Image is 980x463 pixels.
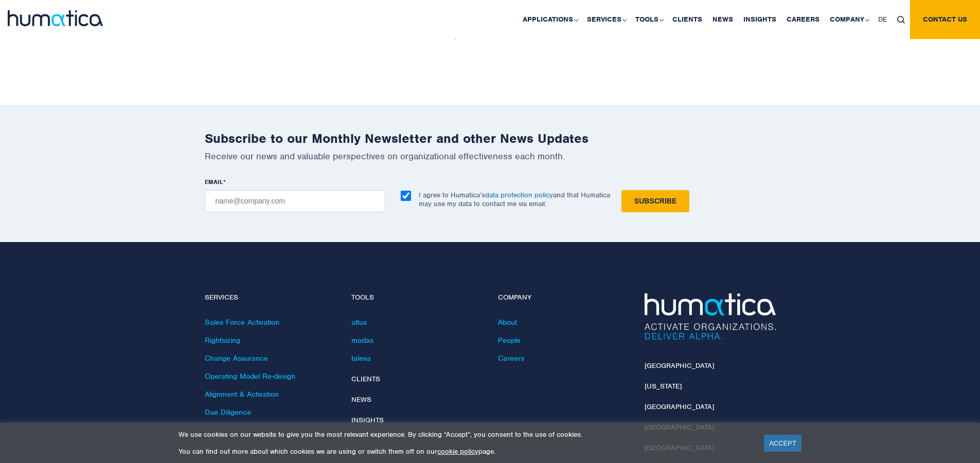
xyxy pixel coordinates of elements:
[498,336,521,345] a: People
[179,447,751,456] p: You can find out more about which cookies we are using or switch them off on our page.
[205,390,279,399] a: Alignment & Activation
[351,375,380,383] a: Clients
[205,293,336,302] h4: Services
[419,191,610,208] p: I agree to Humatica’s and that Humatica may use my data to contact me via email.
[351,395,371,404] a: News
[498,354,524,363] a: Careers
[498,318,517,327] a: About
[621,190,689,212] input: Subscribe
[205,151,776,162] p: Receive our news and valuable perspectives on organizational effectiveness each month.
[645,361,714,370] a: [GEOGRAPHIC_DATA]
[205,354,268,363] a: Change Assurance
[764,435,801,452] a: ACCEPT
[8,10,103,26] img: logo
[205,178,223,186] span: EMAIL
[351,293,483,302] h4: Tools
[205,318,279,327] a: Sales Force Activation
[351,354,371,363] a: taleva
[351,416,384,424] a: Insights
[205,131,776,146] h2: Subscribe to our Monthly Newsletter and other News Updates
[485,191,553,199] a: data protection policy
[437,447,478,456] a: cookie policy
[179,430,751,439] p: We use cookies on our website to give you the most relevant experience. By clicking “Accept”, you...
[878,15,887,24] span: DE
[645,402,714,411] a: [GEOGRAPHIC_DATA]
[351,318,367,327] a: altus
[645,382,682,391] a: [US_STATE]
[401,191,411,201] input: I agree to Humatica’sdata protection policyand that Humatica may use my data to contact me via em...
[205,190,385,212] input: name@company.com
[205,408,251,417] a: Due Diligence
[498,293,629,302] h4: Company
[645,293,776,340] img: Humatica
[351,336,373,345] a: modas
[205,372,295,381] a: Operating Model Re-design
[897,16,905,24] img: search_icon
[205,336,240,345] a: Rightsizing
